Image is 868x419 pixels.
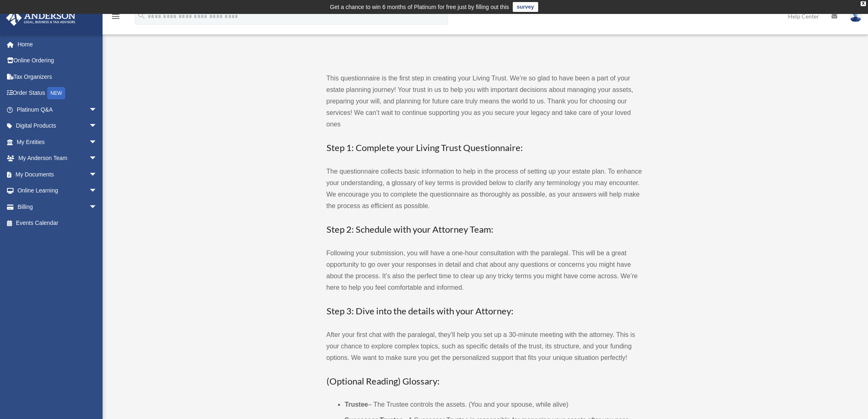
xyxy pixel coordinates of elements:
a: Events Calendar [6,215,110,231]
h3: Step 2: Schedule with your Attorney Team: [327,223,642,236]
div: Get a chance to win 6 months of Platinum for free just by filling out this [330,2,509,12]
i: menu [111,11,121,21]
a: menu [111,14,121,21]
a: Platinum Q&Aarrow_drop_down [6,101,110,118]
a: Online Learningarrow_drop_down [6,183,110,199]
span: arrow_drop_down [89,166,105,183]
img: User Pic [850,10,862,22]
h3: Step 1: Complete your Living Trust Questionnaire: [327,142,642,154]
span: arrow_drop_down [89,134,105,151]
a: Digital Productsarrow_drop_down [6,118,110,134]
i: search [137,11,146,20]
span: arrow_drop_down [89,118,105,135]
a: Billingarrow_drop_down [6,199,110,215]
p: This questionnaire is the first step in creating your Living Trust. We’re so glad to have been a ... [327,73,642,130]
b: Trustee [345,401,368,408]
a: Order StatusNEW [6,85,110,102]
a: My Documentsarrow_drop_down [6,166,110,183]
span: arrow_drop_down [89,183,105,199]
h3: Step 3: Dive into the details with your Attorney: [327,305,642,318]
a: Home [6,36,110,53]
li: – The Trustee controls the assets. (You and your spouse, while alive) [345,399,642,410]
span: arrow_drop_down [89,101,105,118]
img: Anderson Advisors Platinum Portal [4,10,78,26]
h3: (Optional Reading) Glossary: [327,375,642,388]
a: survey [513,2,538,12]
div: NEW [47,87,65,99]
p: After your first chat with the paralegal, they’ll help you set up a 30-minute meeting with the at... [327,329,642,364]
span: arrow_drop_down [89,199,105,215]
span: arrow_drop_down [89,150,105,167]
a: Tax Organizers [6,69,110,85]
p: The questionnaire collects basic information to help in the process of setting up your estate pla... [327,166,642,212]
p: Following your submission, you will have a one-hour consultation with the paralegal. This will be... [327,247,642,293]
div: close [861,1,866,6]
a: My Entitiesarrow_drop_down [6,134,110,150]
a: My Anderson Teamarrow_drop_down [6,150,110,167]
a: Online Ordering [6,53,110,69]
